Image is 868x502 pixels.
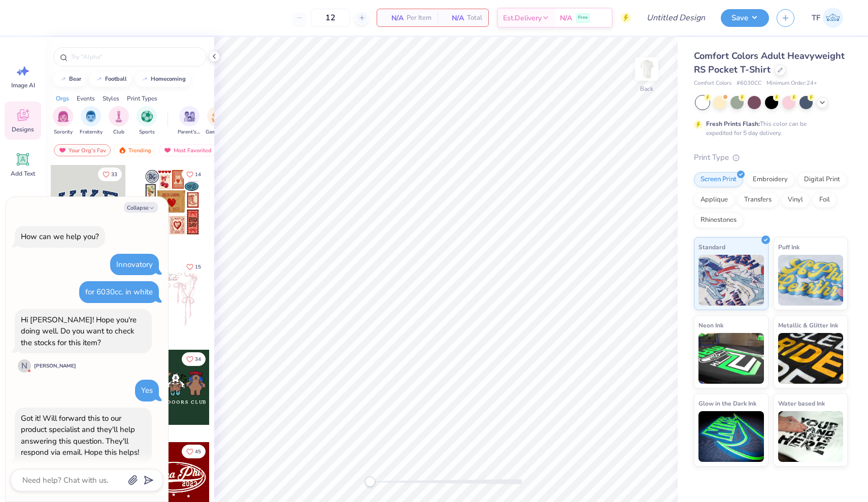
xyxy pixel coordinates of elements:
span: 14 [195,172,201,177]
span: Comfort Colors Adult Heavyweight RS Pocket T-Shirt [694,50,845,76]
div: filter for Game Day [206,106,229,136]
div: Screen Print [694,172,743,187]
img: Tori Fuesting [823,8,843,28]
div: Most Favorited [159,144,216,156]
div: This color can be expedited for 5 day delivery. [706,119,831,138]
button: filter button [53,106,73,136]
span: Water based Ink [778,398,825,409]
div: Foil [813,192,837,208]
button: Like [182,260,206,274]
button: filter button [178,106,201,136]
input: Untitled Design [639,8,713,28]
input: – – [311,9,350,27]
div: Transfers [738,192,778,208]
img: Glow in the Dark Ink [698,411,764,462]
button: filter button [109,106,129,136]
div: [PERSON_NAME] [34,362,76,370]
div: Trending [114,144,156,156]
div: for 6030cc. in white [85,287,153,297]
span: Fraternity [80,128,103,136]
span: Image AI [11,81,35,89]
button: Like [98,168,122,181]
span: Neon Ink [698,320,723,330]
img: Water based Ink [778,411,844,462]
div: Yes [141,385,153,395]
strong: Fresh Prints Flash: [706,120,760,128]
input: Try "Alpha" [70,52,200,62]
button: bear [53,72,86,87]
img: Sorority Image [57,111,69,122]
div: Print Types [127,94,157,103]
div: Digital Print [797,172,847,187]
span: Game Day [206,128,229,136]
span: # 6030CC [737,79,761,88]
div: Back [640,84,653,93]
span: Sports [139,128,155,136]
span: 34 [195,357,201,362]
div: filter for Club [109,106,129,136]
span: Club [113,128,124,136]
span: Est. Delivery [503,13,542,23]
button: Like [182,445,206,458]
img: Fraternity Image [85,111,96,122]
img: Game Day Image [212,111,223,122]
div: Hi [PERSON_NAME]! Hope you're doing well. Do you want to check the stocks for this item? [21,315,137,348]
span: Total [467,13,482,23]
div: Embroidery [746,172,794,187]
img: Sports Image [141,111,153,122]
button: filter button [137,106,157,136]
span: 15 [195,264,201,270]
span: Per Item [407,13,431,23]
div: Applique [694,192,735,208]
button: football [89,72,131,87]
div: N [18,359,31,373]
button: filter button [80,106,103,136]
span: Parent's Weekend [178,128,201,136]
button: Like [182,352,206,366]
div: How can we help you? [21,231,99,242]
img: Neon Ink [698,333,764,384]
div: Orgs [56,94,69,103]
span: Designs [12,125,34,133]
div: Vinyl [781,192,810,208]
div: Accessibility label [365,477,375,487]
div: filter for Parent's Weekend [178,106,201,136]
a: TF [807,8,848,28]
span: N/A [444,13,464,23]
img: trend_line.gif [95,76,103,82]
div: Print Type [694,152,848,163]
button: Save [721,9,769,27]
div: filter for Sorority [53,106,73,136]
button: Like [182,168,206,181]
div: Your Org's Fav [54,144,111,156]
button: homecoming [135,72,190,87]
img: Club Image [113,111,124,122]
button: Collapse [124,202,158,213]
span: N/A [560,13,572,23]
img: trend_line.gif [59,76,67,82]
span: Sorority [54,128,73,136]
img: Parent's Weekend Image [184,111,195,122]
span: 33 [111,172,117,177]
div: Styles [103,94,119,103]
span: Puff Ink [778,242,799,252]
img: Puff Ink [778,255,844,306]
div: Events [77,94,95,103]
span: Glow in the Dark Ink [698,398,756,409]
div: filter for Fraternity [80,106,103,136]
span: Free [578,14,588,21]
div: Got it! Will forward this to our product specialist and they'll help answering this question. The... [21,413,139,458]
div: filter for Sports [137,106,157,136]
span: Standard [698,242,725,252]
img: Metallic & Glitter Ink [778,333,844,384]
span: N/A [383,13,404,23]
span: Add Text [11,170,35,178]
div: Innovatory [116,259,153,270]
span: 45 [195,449,201,454]
div: Rhinestones [694,213,743,228]
span: Metallic & Glitter Ink [778,320,838,330]
img: most_fav.gif [58,147,66,154]
div: football [105,76,127,82]
img: Back [637,59,657,79]
img: Standard [698,255,764,306]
